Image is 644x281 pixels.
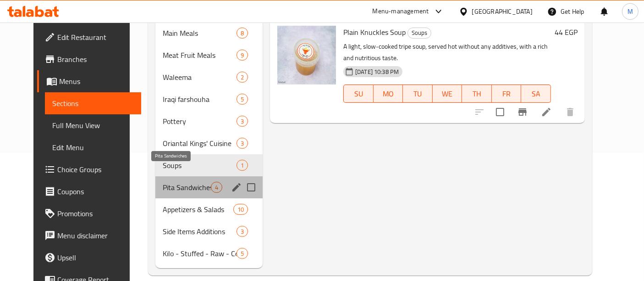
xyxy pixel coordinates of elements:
span: Oriantal Kings' Cuisine [163,138,237,149]
a: Edit Menu [45,136,141,158]
span: Plain Knuckles Soup [343,25,406,39]
span: TH [466,87,488,101]
a: Edit menu item [541,107,552,118]
span: 8 [237,29,248,38]
span: WE [436,87,459,101]
span: Kilo - Stuffed - Raw - Cooked [163,248,237,259]
span: Coupons [57,186,134,197]
span: MO [377,87,400,101]
div: items [237,28,248,39]
h6: 44 EGP [555,26,578,39]
span: Meat Fruit Meals [163,50,237,61]
button: WE [433,84,462,103]
span: Promotions [57,208,134,219]
span: 9 [237,51,248,60]
div: Kilo - Stuffed - Raw - Cooked5 [155,242,263,264]
span: Select to update [490,102,510,122]
div: items [237,72,248,83]
button: edit [230,180,243,194]
span: 3 [237,117,248,126]
span: Iraqi farshouha [163,94,237,105]
span: 2 [237,73,248,82]
span: Main Meals [163,28,237,39]
div: [GEOGRAPHIC_DATA] [472,6,533,17]
button: Branch-specific-item [512,101,534,123]
span: Edit Restaurant [57,32,134,43]
span: Menus [59,76,134,87]
button: MO [374,84,403,103]
div: Soups [407,28,431,39]
div: Appetizers & Salads10 [155,198,263,220]
nav: Menu sections [155,18,263,268]
span: 4 [211,183,222,192]
button: SU [343,84,373,103]
span: Upsell [57,252,134,263]
span: 10 [234,205,248,214]
span: Menu disclaimer [57,230,134,241]
div: Pottery3 [155,110,263,132]
a: Promotions [37,202,141,225]
span: Full Menu View [52,120,134,131]
span: Side Items Additions [163,226,237,237]
span: FR [495,87,518,101]
span: Branches [57,54,134,65]
span: 5 [237,95,248,104]
div: items [211,182,222,193]
div: Main Meals8 [155,22,263,44]
span: 3 [237,227,248,236]
span: Soups [163,160,237,171]
div: Pita Sandwiches4edit [155,176,263,198]
p: A light, slow-cooked tripe soup, served hot without any additives, with a rich and nutritious taste. [343,41,551,64]
div: items [233,204,248,215]
span: 3 [237,139,248,148]
span: Waleema [163,72,237,83]
span: Choice Groups [57,164,134,175]
span: SU [347,87,369,101]
div: items [237,226,248,237]
div: Oriantal Kings' Cuisine3 [155,132,263,154]
img: Plain Knuckles Soup [277,26,336,84]
span: [DATE] 10:38 PM [352,67,402,76]
div: Iraqi farshouha5 [155,88,263,110]
div: Side Items Additions3 [155,220,263,242]
a: Menus [37,70,141,92]
a: Edit Restaurant [37,26,141,48]
a: Choice Groups [37,158,141,180]
a: Coupons [37,180,141,202]
a: Branches [37,48,141,70]
a: Upsell [37,247,141,269]
a: Sections [45,92,141,114]
button: SA [521,84,551,103]
div: items [237,50,248,61]
a: Menu disclaimer [37,225,141,247]
span: Edit Menu [52,142,134,153]
span: SA [525,87,547,101]
span: 1 [237,161,248,170]
span: TU [407,87,429,101]
span: 5 [237,249,248,258]
button: TU [403,84,433,103]
span: Soups [408,28,431,38]
span: Appetizers & Salads [163,204,233,215]
div: Menu-management [373,6,429,17]
a: Full Menu View [45,114,141,136]
div: items [237,248,248,259]
div: Waleema2 [155,66,263,88]
button: delete [559,101,581,123]
button: TH [462,84,492,103]
span: Sections [52,98,134,109]
div: Soups1 [155,154,263,176]
div: Meat Fruit Meals9 [155,44,263,66]
div: items [237,160,248,171]
button: FR [492,84,522,103]
span: Pottery [163,116,237,127]
span: Pita Sandwiches [163,182,211,193]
